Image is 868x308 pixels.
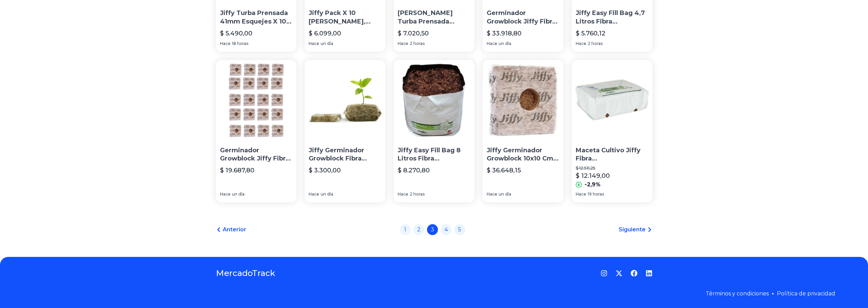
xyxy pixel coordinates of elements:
[216,268,275,279] a: MercadoTrack
[487,9,559,26] p: Germinador Growblock Jiffy Fibra [PERSON_NAME] 10x10 - X 20 U
[216,60,297,202] a: Germinador Growblock Jiffy Fibra De Coco 8x8 - X 20 UnidadesGerminador Growblock Jiffy Fibra [PER...
[398,29,429,38] p: $ 7.020,50
[487,191,497,197] span: Hace
[216,60,297,141] img: Germinador Growblock Jiffy Fibra De Coco 8x8 - X 20 Unidades
[220,191,231,197] span: Hace
[410,41,425,46] span: 2 horas
[220,146,293,163] p: Germinador Growblock Jiffy Fibra [PERSON_NAME] 8x8 - X 20 Unidades
[499,41,511,46] span: un día
[499,191,511,197] span: un día
[398,146,470,163] p: Jiffy Easy Fill Bag 8 Litros Fibra [PERSON_NAME] Prensada
[572,60,652,202] a: Maceta Cultivo Jiffy Fibra De Coco Hidroponia 8 LitrosMaceta Cultivo Jiffy Fibra [PERSON_NAME] Hi...
[487,41,497,46] span: Hace
[232,191,245,197] span: un día
[220,29,252,38] p: $ 5.490,00
[588,41,603,46] span: 2 horas
[487,146,559,163] p: Jiffy Germinador Growblock 10x10 Cm 30 Unidades
[576,146,648,163] p: Maceta Cultivo Jiffy Fibra [PERSON_NAME] Hidroponia 8 Litros
[585,181,601,189] p: -2,9%
[576,29,605,38] p: $ 5.760,12
[220,166,254,175] p: $ 19.687,80
[483,60,563,202] a: Jiffy Germinador Growblock 10x10 Cm 30 UnidadesJiffy Germinador Growblock 10x10 Cm 30 Unidades$ 3...
[777,290,835,297] a: Política de privacidad
[441,224,452,235] a: 4
[576,191,586,197] span: Hace
[616,270,622,277] a: Twitter
[309,146,381,163] p: Jiffy Germinador Growblock Fibra [PERSON_NAME] 5x5 Esquejes Clones
[398,41,408,46] span: Hace
[576,9,648,26] p: Jiffy Easy Fill Bag 4,7 Litros Fibra [PERSON_NAME] Prensada
[321,41,333,46] span: un día
[309,41,319,46] span: Hace
[483,60,563,141] img: Jiffy Germinador Growblock 10x10 Cm 30 Unidades
[619,226,652,234] a: Siguiente
[619,226,646,234] span: Siguiente
[487,29,521,38] p: $ 33.918,80
[400,224,411,235] a: 1
[576,171,610,181] p: $ 12.149,00
[305,60,385,202] a: Jiffy Germinador Growblock Fibra De Coco 5x5 Esquejes ClonesJiffy Germinador Growblock Fibra [PER...
[487,166,521,175] p: $ 36.648,15
[398,9,470,26] p: [PERSON_NAME] Turba Prensada Esquejes - Germinacion X 20
[706,290,769,297] a: Términos y condiciones
[398,166,430,175] p: $ 8.270,80
[398,191,408,197] span: Hace
[588,191,604,197] span: 19 horas
[220,41,231,46] span: Hace
[223,226,246,234] span: Anterior
[410,191,425,197] span: 2 horas
[305,60,385,141] img: Jiffy Germinador Growblock Fibra De Coco 5x5 Esquejes Clones
[646,270,652,277] a: LinkedIn
[576,41,586,46] span: Hace
[576,166,648,171] p: $ 12.511,25
[572,60,652,141] img: Maceta Cultivo Jiffy Fibra De Coco Hidroponia 8 Litros
[394,60,474,141] img: Jiffy Easy Fill Bag 8 Litros Fibra De Coco Prensada
[631,270,637,277] a: Facebook
[321,191,333,197] span: un día
[413,224,424,235] a: 2
[454,224,465,235] a: 5
[220,9,293,26] p: Jiffy Turba Prensada 41mm Esquejes X 10 Unidades Esquejes
[309,166,341,175] p: $ 3.300,00
[394,60,474,202] a: Jiffy Easy Fill Bag 8 Litros Fibra De Coco PrensadaJiffy Easy Fill Bag 8 Litros Fibra [PERSON_NAM...
[309,191,319,197] span: Hace
[601,270,607,277] a: Instagram
[309,9,381,26] p: Jiffy Pack X 10 [PERSON_NAME], Germinacion Esqueje Clon
[232,41,248,46] span: 18 horas
[216,226,246,234] a: Anterior
[309,29,341,38] p: $ 6.099,00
